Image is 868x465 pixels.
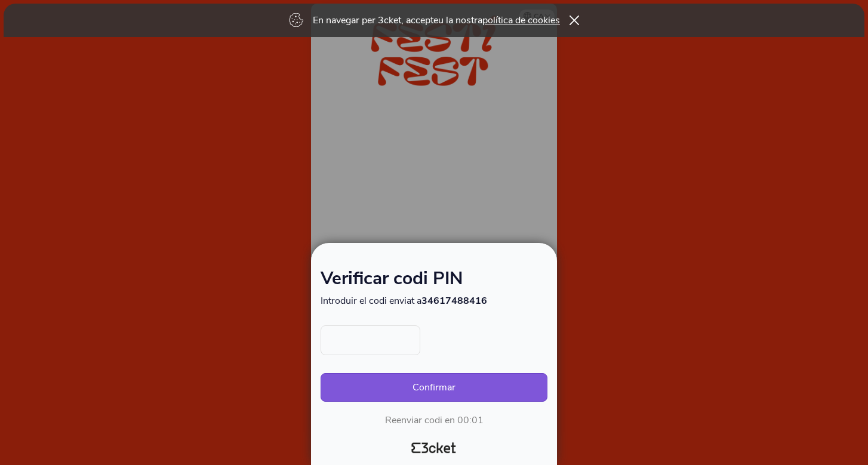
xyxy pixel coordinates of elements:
a: política de cookies [482,14,560,27]
button: Confirmar [321,373,547,402]
p: En navegar per 3cket, accepteu la nostra [313,14,560,27]
strong: 34617488416 [421,294,487,307]
span: Reenviar codi en [385,414,455,427]
div: 00:01 [457,414,484,427]
h1: Verificar codi PIN [321,270,547,294]
p: Introduir el codi enviat a [321,294,547,307]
